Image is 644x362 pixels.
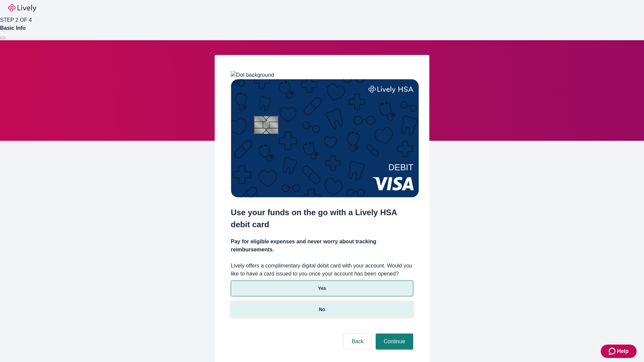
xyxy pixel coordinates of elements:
[609,347,617,355] svg: Zendesk support icon
[601,345,637,358] button: Zendesk support iconHelp
[231,302,413,317] button: No
[231,79,419,197] img: Debit card
[231,281,413,296] button: Yes
[617,347,629,355] span: Help
[376,334,413,350] button: Continue
[231,238,413,254] h4: Pay for eligible expenses and never worry about tracking reimbursements.
[231,206,413,231] h2: Use your funds on the go with a Lively HSA debit card
[319,306,325,313] p: No
[231,262,413,278] label: Lively offers a complimentary digital debit card with your account. Would you like to have a card...
[8,4,36,12] img: Lively
[318,285,326,292] p: Yes
[343,334,372,350] button: Back
[231,71,274,79] img: Dot background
